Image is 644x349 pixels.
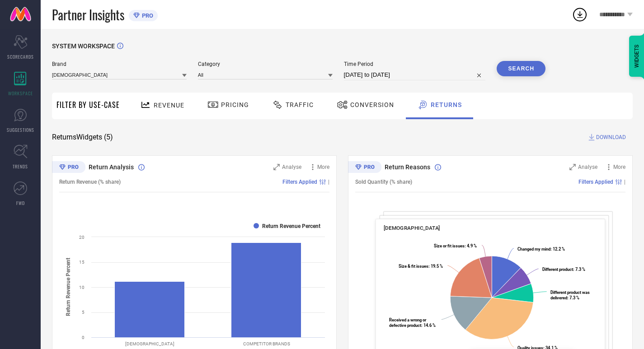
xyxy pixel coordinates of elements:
[56,99,120,110] span: Filter By Use-Case
[65,258,71,316] tspan: Return Revenue Percent
[154,102,184,109] span: Revenue
[596,133,626,142] span: DOWNLOAD
[542,267,573,272] tspan: Different product
[52,42,115,50] span: SYSTEM WORKSPACE
[350,101,394,108] span: Conversion
[348,161,381,175] div: Premium
[52,133,113,142] span: Returns Widgets ( 5 )
[52,5,124,24] span: Partner Insights
[282,179,317,185] span: Filters Applied
[221,101,249,108] span: Pricing
[79,285,85,290] text: 10
[282,164,301,170] span: Analyse
[243,341,290,346] text: COMPETITOR BRANDS
[16,200,25,206] span: FWD
[399,264,443,269] text: : 19.5 %
[385,163,430,171] span: Return Reasons
[344,61,486,67] span: Time Period
[140,12,153,19] span: PRO
[431,101,462,108] span: Returns
[578,179,613,185] span: Filters Applied
[198,61,333,67] span: Category
[434,243,465,248] tspan: Size or fit issues
[569,164,576,170] svg: Zoom
[328,179,329,185] span: |
[384,225,440,231] span: [DEMOGRAPHIC_DATA]
[7,53,34,60] span: SCORECARDS
[125,341,174,346] text: [DEMOGRAPHIC_DATA]
[262,223,320,229] text: Return Revenue Percent
[52,61,187,67] span: Brand
[79,235,85,240] text: 20
[389,317,436,328] text: : 14.6 %
[13,163,28,170] span: TRENDS
[317,164,329,170] span: More
[344,70,486,80] input: Select time period
[7,126,34,133] span: SUGGESTIONS
[59,179,121,185] span: Return Revenue (% share)
[89,163,134,171] span: Return Analysis
[517,247,550,251] tspan: Changed my mind
[82,310,85,315] text: 5
[550,290,590,300] tspan: Different product was delivered
[79,260,85,265] text: 15
[52,161,85,175] div: Premium
[8,90,33,97] span: WORKSPACE
[389,317,427,328] tspan: Received a wrong or defective product
[399,264,428,269] tspan: Size & fit issues
[497,61,545,76] button: Search
[542,267,585,272] text: : 7.3 %
[517,247,565,251] text: : 12.2 %
[578,164,597,170] span: Analyse
[355,179,412,185] span: Sold Quantity (% share)
[624,179,625,185] span: |
[82,335,85,340] text: 0
[286,101,314,108] span: Traffic
[550,290,590,300] text: : 7.3 %
[572,6,588,23] div: Open download list
[434,243,477,248] text: : 4.9 %
[273,164,280,170] svg: Zoom
[613,164,625,170] span: More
